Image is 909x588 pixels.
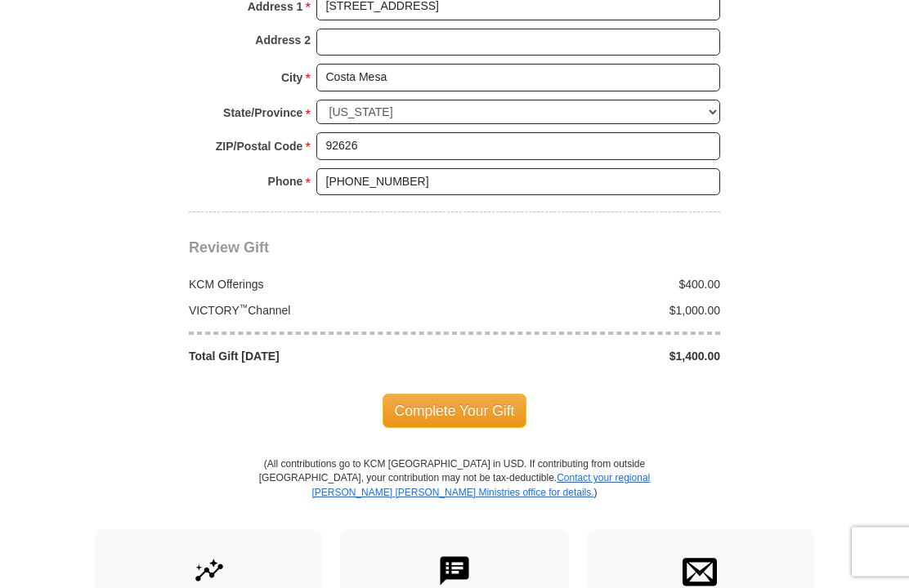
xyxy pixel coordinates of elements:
a: Contact your regional [PERSON_NAME] [PERSON_NAME] Ministries office for details. [311,473,650,498]
div: KCM Offerings [181,277,455,293]
strong: Phone [268,171,303,194]
div: $1,000.00 [454,303,729,319]
div: Total Gift [DATE] [181,349,455,365]
strong: Address 2 [255,29,311,52]
strong: City [281,67,302,90]
div: $1,400.00 [454,349,729,365]
span: Complete Your Gift [383,394,527,429]
span: Review Gift [189,240,269,256]
sup: ™ [240,303,249,313]
strong: State/Province [223,102,302,125]
div: VICTORY Channel [181,303,455,319]
strong: ZIP/Postal Code [216,136,303,158]
p: (All contributions go to KCM [GEOGRAPHIC_DATA] in USD. If contributing from outside [GEOGRAPHIC_D... [258,458,651,529]
div: $400.00 [454,277,729,293]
